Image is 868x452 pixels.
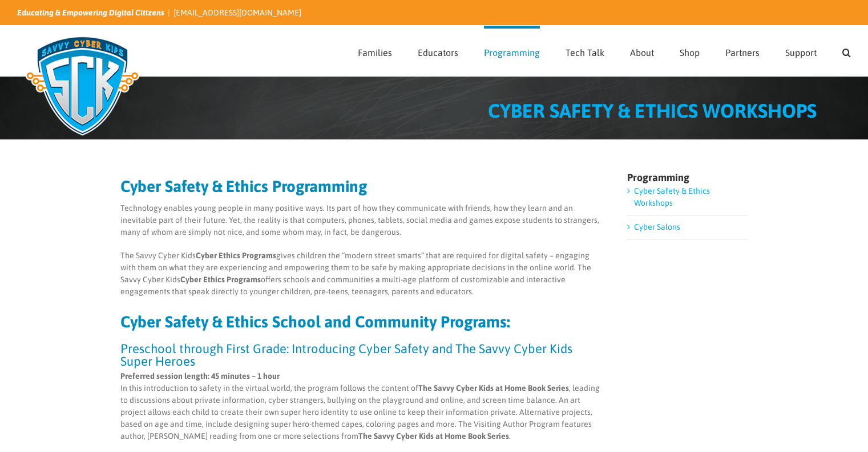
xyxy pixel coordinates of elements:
span: Partners [725,48,760,57]
a: Educators [418,26,458,76]
a: [EMAIL_ADDRESS][DOMAIN_NAME] [173,8,301,17]
span: CYBER SAFETY & ETHICS WORKSHOPS [488,99,817,122]
a: Support [785,26,817,76]
strong: The Savvy Cyber Kids at Home Book Series [358,431,509,441]
img: Savvy Cyber Kids Logo [17,29,148,143]
span: Shop [680,48,700,57]
p: Technology enables young people in many positive ways. Its part of how they communicate with frie... [120,202,603,238]
h3: Preschool through First Grade: Introducing Cyber Safety and The Savvy Cyber Kids Super Heroes [120,342,603,367]
a: Shop [680,26,700,76]
a: Cyber Salons [634,222,680,231]
strong: Cyber Safety & Ethics School and Community Programs: [120,313,510,331]
span: Families [358,48,392,57]
strong: The Savvy Cyber Kids at Home Book Series [418,383,569,393]
a: Programming [484,26,540,76]
a: About [630,26,654,76]
strong: Preferred session length: 45 minutes – 1 hour [120,371,280,381]
i: Educating & Empowering Digital Citizens [17,8,164,17]
span: Support [785,48,817,57]
p: The Savvy Cyber Kids gives children the “modern street smarts” that are required for digital safe... [120,250,603,298]
a: Families [358,26,392,76]
span: Educators [418,48,458,57]
strong: Cyber Ethics Programs [196,251,276,260]
h2: Cyber Safety & Ethics Programming [120,178,603,194]
span: About [630,48,654,57]
a: Cyber Safety & Ethics Workshops [634,186,710,207]
p: In this introduction to safety in the virtual world, the program follows the content of , leading... [120,370,603,442]
span: Tech Talk [566,48,604,57]
strong: Cyber Ethics Programs [180,275,261,284]
a: Search [842,26,851,76]
a: Partners [725,26,760,76]
a: Tech Talk [566,26,604,76]
h4: Programming [627,173,748,183]
nav: Main Menu [358,26,851,76]
span: Programming [484,48,540,57]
